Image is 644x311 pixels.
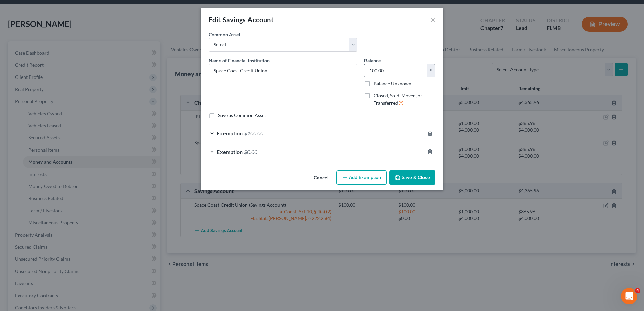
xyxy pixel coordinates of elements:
[218,112,266,119] label: Save as Common Asset
[427,64,435,77] div: $
[364,57,381,64] label: Balance
[217,130,243,136] span: Exemption
[389,170,435,185] button: Save & Close
[621,288,637,304] iframe: Intercom live chat
[209,58,270,63] span: Name of Financial Institution
[364,64,427,77] input: 0.00
[209,31,240,38] label: Common Asset
[374,93,422,106] span: Closed, Sold, Moved, or Transferred
[336,170,387,185] button: Add Exemption
[374,80,411,87] label: Balance Unknown
[209,64,357,77] input: Enter name...
[244,130,263,136] span: $100.00
[431,15,435,24] button: ×
[209,15,274,24] div: Edit Savings Account
[308,171,334,185] button: Cancel
[217,149,243,155] span: Exemption
[244,149,257,155] span: $0.00
[635,288,640,293] span: 4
